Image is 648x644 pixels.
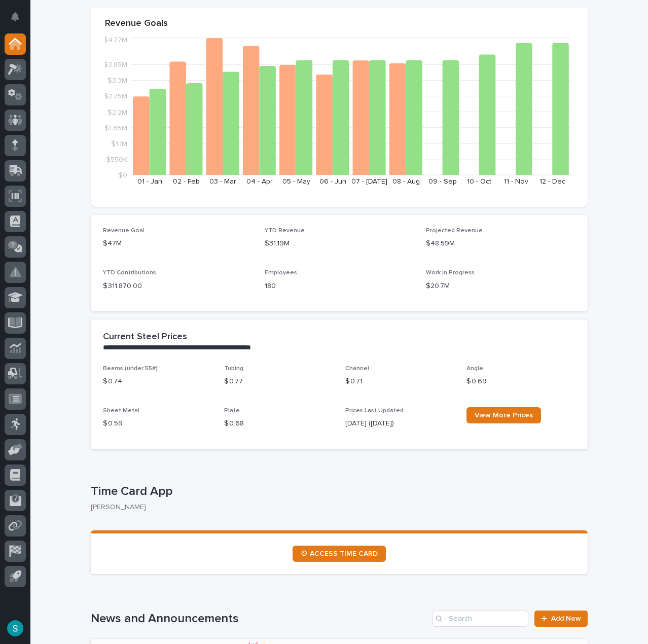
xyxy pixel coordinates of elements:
input: Search [432,611,528,627]
p: $47M [103,238,253,249]
span: Revenue Goal [103,228,145,234]
p: $ 0.68 [224,418,333,429]
h2: Current Steel Prices [103,332,187,343]
h1: News and Announcements [91,612,428,626]
span: Tubing [224,366,243,372]
text: 10 - Oct [467,178,491,185]
tspan: $2.75M [104,93,127,100]
span: Angle [466,366,483,372]
span: Projected Revenue [426,228,483,234]
text: 05 - May [282,178,310,185]
span: Employees [265,270,297,276]
text: 12 - Dec [539,178,565,185]
span: Add New [551,615,581,622]
span: Beams (under 55#) [103,366,158,372]
text: 11 - Nov [504,178,528,185]
p: $ 0.59 [103,418,212,429]
tspan: $3.85M [103,61,127,68]
a: ⏲ ACCESS TIME CARD [293,546,386,562]
p: $ 0.74 [103,376,212,387]
p: $ 0.77 [224,376,333,387]
p: $31.19M [265,238,414,249]
tspan: $3.3M [107,77,127,84]
span: YTD Contributions [103,270,156,276]
span: Work in Progress [426,270,475,276]
div: Notifications [13,12,26,28]
button: Notifications [5,6,26,27]
span: Prices Last Updated [345,408,404,414]
text: 01 - Jan [137,178,162,185]
p: $ 311,870.00 [103,281,253,292]
text: 07 - [DATE] [351,178,387,185]
span: Plate [224,408,240,414]
p: $ 0.71 [345,376,454,387]
span: ⏲ ACCESS TIME CARD [301,550,378,557]
p: Revenue Goals [105,18,573,29]
span: YTD Revenue [265,228,305,234]
p: $48.59M [426,238,575,249]
text: 03 - Mar [209,178,236,185]
text: 02 - Feb [173,178,200,185]
p: $20.7M [426,281,575,292]
p: [DATE] ([DATE]) [345,418,454,429]
button: users-avatar [5,618,26,639]
text: 09 - Sep [428,178,457,185]
tspan: $550K [106,156,127,163]
span: Channel [345,366,369,372]
tspan: $1.1M [111,140,127,147]
a: View More Prices [466,407,541,423]
span: Sheet Metal [103,408,139,414]
tspan: $0 [118,172,127,179]
text: 04 - Apr [246,178,273,185]
p: 180 [265,281,414,292]
span: View More Prices [475,412,533,419]
p: $ 0.69 [466,376,575,387]
text: 08 - Aug [392,178,420,185]
tspan: $1.65M [104,124,127,131]
tspan: $2.2M [107,109,127,116]
p: Time Card App [91,484,584,499]
p: [PERSON_NAME] [91,503,580,512]
text: 06 - Jun [319,178,346,185]
tspan: $4.77M [103,37,127,44]
a: Add New [534,611,588,627]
